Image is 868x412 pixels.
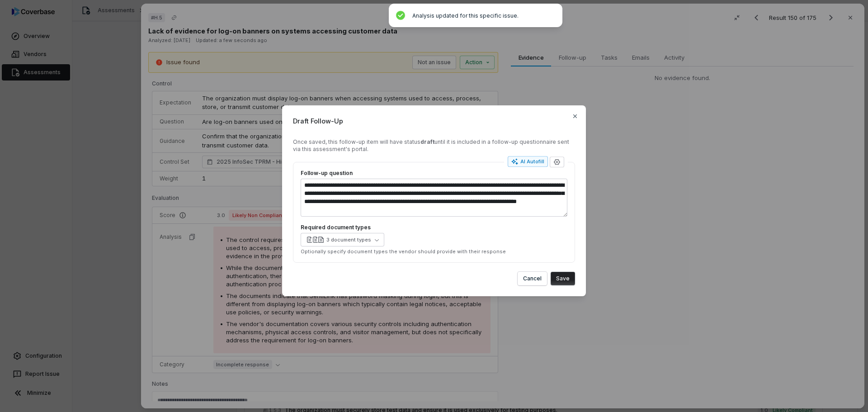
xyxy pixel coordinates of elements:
label: Follow-up question [301,170,567,177]
div: AI Autofill [511,158,544,165]
span: Analysis updated for this specific issue. [412,12,519,19]
div: 3 document types [326,237,371,243]
button: AI Autofill [508,156,548,167]
strong: draft [420,138,434,145]
button: Cancel [518,272,547,285]
button: Save [551,272,575,285]
p: Optionally specify document types the vendor should provide with their response [301,248,567,255]
span: Draft Follow-Up [293,116,575,126]
label: Required document types [301,224,567,231]
div: Once saved, this follow-up item will have status until it is included in a follow-up questionnair... [293,138,575,153]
